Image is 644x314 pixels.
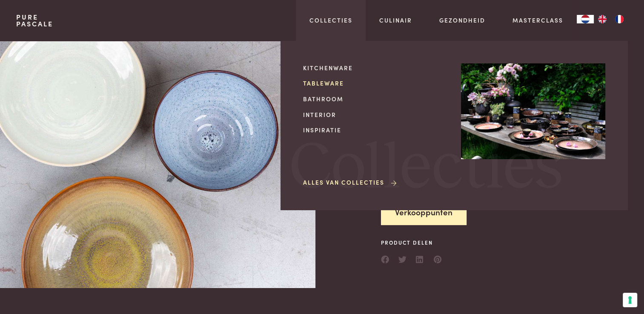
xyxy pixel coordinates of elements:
a: Collecties [309,16,352,25]
span: Product delen [381,239,442,246]
a: Masterclass [512,16,563,25]
a: Alles van Collecties [303,178,398,187]
aside: Language selected: Nederlands [577,15,628,23]
a: Verkooppunten [381,199,467,226]
a: Inspiratie [303,126,447,134]
div: Language [577,15,594,23]
a: FR [611,15,628,23]
a: Culinair [379,16,412,25]
button: Uw voorkeuren voor toestemming voor trackingtechnologieën [623,293,637,307]
a: Interior [303,110,447,119]
a: PurePascale [16,14,53,27]
a: Bathroom [303,94,447,103]
a: Gezondheid [439,16,485,25]
a: Tableware [303,79,447,88]
span: Collecties [289,136,563,201]
img: Collecties [461,63,605,160]
ul: Language list [594,15,628,23]
a: EN [594,15,611,23]
a: NL [577,15,594,23]
a: Kitchenware [303,63,447,72]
